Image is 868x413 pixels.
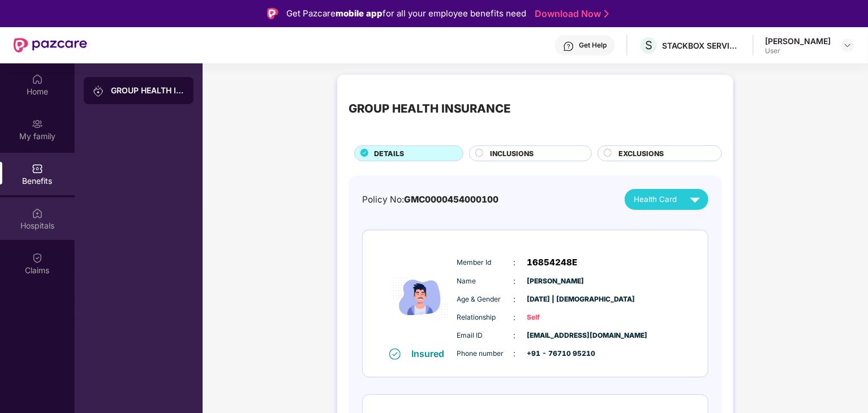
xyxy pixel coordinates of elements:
div: Policy No: [362,193,499,206]
span: Age & Gender [457,294,514,305]
span: GMC0000454000100 [404,194,499,205]
img: svg+xml;base64,PHN2ZyBpZD0iSG9zcGl0YWxzIiB4bWxucz0iaHR0cDovL3d3dy53My5vcmcvMjAwMC9zdmciIHdpZHRoPS... [32,208,43,219]
span: EXCLUSIONS [618,148,664,159]
span: : [514,275,516,287]
span: [EMAIL_ADDRESS][DOMAIN_NAME] [527,330,584,341]
a: Download Now [535,8,605,20]
span: Email ID [457,330,514,341]
div: [PERSON_NAME] [765,36,831,46]
span: Relationship [457,312,514,323]
img: svg+xml;base64,PHN2ZyBpZD0iQ2xhaW0iIHhtbG5zPSJodHRwOi8vd3d3LnczLm9yZy8yMDAwL3N2ZyIgd2lkdGg9IjIwIi... [32,252,43,264]
img: Logo [267,8,278,19]
img: svg+xml;base64,PHN2ZyB3aWR0aD0iMjAiIGhlaWdodD0iMjAiIHZpZXdCb3g9IjAgMCAyMCAyMCIgZmlsbD0ibm9uZSIgeG... [93,85,104,97]
img: icon [386,247,454,347]
span: Self [527,312,584,323]
div: Insured [412,348,452,359]
span: S [645,38,652,52]
span: Name [457,276,514,287]
img: svg+xml;base64,PHN2ZyBpZD0iSGVscC0zMngzMiIgeG1sbnM9Imh0dHA6Ly93d3cudzMub3JnLzIwMDAvc3ZnIiB3aWR0aD... [563,41,574,52]
button: Health Card [625,189,708,210]
img: svg+xml;base64,PHN2ZyBpZD0iQmVuZWZpdHMiIHhtbG5zPSJodHRwOi8vd3d3LnczLm9yZy8yMDAwL3N2ZyIgd2lkdGg9Ij... [32,163,43,174]
div: GROUP HEALTH INSURANCE [349,100,510,118]
span: DETAILS [374,148,404,159]
div: GROUP HEALTH INSURANCE [111,85,184,96]
img: svg+xml;base64,PHN2ZyB4bWxucz0iaHR0cDovL3d3dy53My5vcmcvMjAwMC9zdmciIHdpZHRoPSIxNiIgaGVpZ2h0PSIxNi... [389,349,401,360]
span: [PERSON_NAME] [527,276,584,287]
img: svg+xml;base64,PHN2ZyB4bWxucz0iaHR0cDovL3d3dy53My5vcmcvMjAwMC9zdmciIHZpZXdCb3g9IjAgMCAyNCAyNCIgd2... [685,190,705,209]
strong: mobile app [336,8,383,19]
div: Get Pazcare for all your employee benefits need [286,7,526,20]
img: svg+xml;base64,PHN2ZyB3aWR0aD0iMjAiIGhlaWdodD0iMjAiIHZpZXdCb3g9IjAgMCAyMCAyMCIgZmlsbD0ibm9uZSIgeG... [32,118,43,130]
span: : [514,311,516,324]
img: Stroke [604,8,609,20]
span: 16854248E [527,256,578,269]
span: Phone number [457,349,514,359]
span: Health Card [634,193,677,205]
div: STACKBOX SERVICES PRIVATE LIMITED [662,40,741,51]
img: New Pazcare Logo [14,38,87,53]
span: +91 - 76710 95210 [527,349,584,359]
span: : [514,256,516,269]
span: INCLUSIONS [490,148,534,159]
img: svg+xml;base64,PHN2ZyBpZD0iSG9tZSIgeG1sbnM9Imh0dHA6Ly93d3cudzMub3JnLzIwMDAvc3ZnIiB3aWR0aD0iMjAiIG... [32,74,43,85]
div: Get Help [579,41,607,50]
span: [DATE] | [DEMOGRAPHIC_DATA] [527,294,584,305]
span: : [514,293,516,306]
div: User [765,46,831,55]
span: : [514,347,516,360]
span: : [514,329,516,342]
img: svg+xml;base64,PHN2ZyBpZD0iRHJvcGRvd24tMzJ4MzIiIHhtbG5zPSJodHRwOi8vd3d3LnczLm9yZy8yMDAwL3N2ZyIgd2... [843,41,852,50]
span: Member Id [457,257,514,268]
